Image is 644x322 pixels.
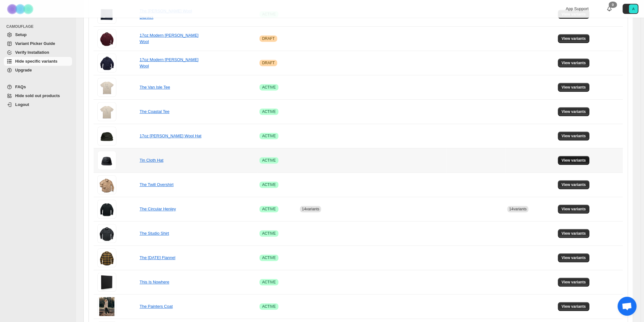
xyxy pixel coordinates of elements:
[566,6,588,11] span: App Support
[6,24,73,29] span: CAMOUFLAGE
[262,109,276,114] span: ACTIVE
[15,102,29,107] span: Logout
[262,133,276,139] span: ACTIVE
[262,304,276,309] span: ACTIVE
[4,39,72,48] a: Variant Picker Guide
[562,36,586,41] span: View variants
[140,182,173,187] a: The Twill Overshirt
[558,229,590,238] button: View variants
[629,4,638,13] span: Avatar with initials A
[262,280,276,285] span: ACTIVE
[97,273,116,292] img: This Is Nowhere
[558,83,590,92] button: View variants
[5,0,37,18] img: Camouflage
[558,278,590,287] button: View variants
[140,304,173,309] a: The Painters Coat
[262,231,276,236] span: ACTIVE
[558,302,590,311] button: View variants
[140,85,170,90] a: The Van Isle Tee
[4,48,72,57] a: Verify Installation
[15,50,49,55] span: Verify Installation
[558,156,590,165] button: View variants
[562,109,586,114] span: View variants
[15,32,27,37] span: Setup
[562,304,586,309] span: View variants
[632,7,635,11] text: A
[562,158,586,163] span: View variants
[262,85,276,90] span: ACTIVE
[262,60,275,65] span: DRAFT
[302,207,319,211] span: 14 variants
[4,100,72,109] a: Logout
[4,66,72,75] a: Upgrade
[609,2,617,8] div: 0
[262,255,276,260] span: ACTIVE
[140,33,198,44] a: 17oz Modern [PERSON_NAME] Wool
[140,280,169,284] a: This Is Nowhere
[262,182,276,187] span: ACTIVE
[15,93,60,98] span: Hide sold out products
[15,68,32,72] span: Upgrade
[140,231,169,236] a: The Studio Shirt
[562,280,586,285] span: View variants
[15,84,26,89] span: FAQs
[15,59,58,64] span: Hide specific variants
[262,36,275,41] span: DRAFT
[4,91,72,100] a: Hide sold out products
[562,207,586,212] span: View variants
[140,255,175,260] a: The [DATE] Flannel
[140,133,202,138] a: 17oz [PERSON_NAME] Wool Hat
[558,132,590,140] button: View variants
[262,207,276,212] span: ACTIVE
[562,60,586,65] span: View variants
[562,182,586,187] span: View variants
[617,297,636,316] div: Open chat
[562,231,586,236] span: View variants
[4,57,72,66] a: Hide specific variants
[606,6,612,12] a: 0
[140,109,169,114] a: The Coastal Tee
[558,205,590,214] button: View variants
[623,4,638,14] button: Avatar with initials A
[562,255,586,260] span: View variants
[4,83,72,91] a: FAQs
[558,180,590,189] button: View variants
[562,133,586,139] span: View variants
[509,207,526,211] span: 14 variants
[558,59,590,67] button: View variants
[558,253,590,262] button: View variants
[4,30,72,39] a: Setup
[558,107,590,116] button: View variants
[262,158,276,163] span: ACTIVE
[558,34,590,43] button: View variants
[15,41,55,46] span: Variant Picker Guide
[140,57,198,68] a: 17oz Modern [PERSON_NAME] Wool
[140,158,163,163] a: Tin Cloth Hat
[562,85,586,90] span: View variants
[140,207,176,211] a: The Circular Henley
